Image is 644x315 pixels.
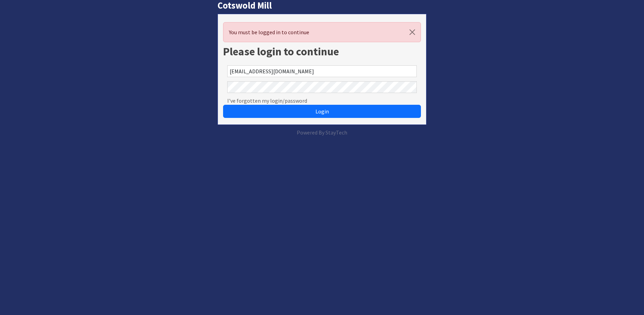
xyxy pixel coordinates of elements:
h1: Please login to continue [223,45,421,58]
a: I've forgotten my login/password [227,96,307,105]
div: You must be logged in to continue [223,22,421,42]
input: Email [227,65,417,77]
p: Powered By StayTech [218,128,427,137]
span: Login [315,108,329,115]
button: Login [223,105,421,118]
